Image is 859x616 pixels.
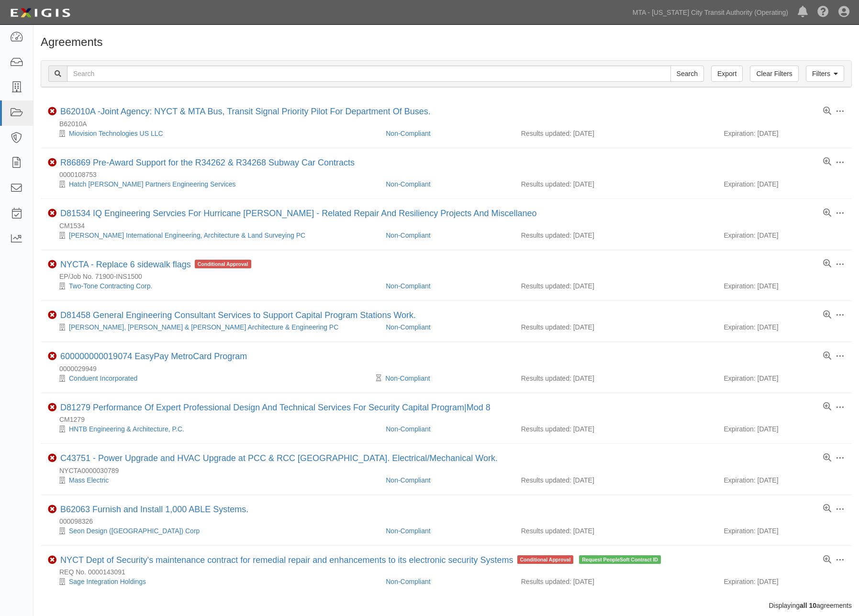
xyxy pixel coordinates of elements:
a: View results summary [823,107,831,116]
i: Non-Compliant [48,556,56,564]
div: Results updated: [DATE] [521,179,710,189]
a: 600000000019074 EasyPay MetroCard Program [60,352,247,361]
div: D81534 IQ Engineering Servcies For Hurricane Sandy - Related Repair And Resiliency Projects And M... [60,209,536,219]
div: Two-Tone Contracting Corp. [48,281,379,291]
a: Non-Compliant [386,130,430,137]
div: HNTB Engineering & Architecture, P.C. [48,424,379,434]
i: Non-Compliant [48,454,56,462]
a: Hatch [PERSON_NAME] Partners Engineering Services [69,180,236,188]
div: Results updated: [DATE] [521,526,710,536]
div: Results updated: [DATE] [521,424,710,434]
span: Request PeopleSoft Contract ID [579,555,661,564]
i: Help Center - Complianz [817,7,829,18]
b: all 10 [800,602,816,609]
div: Expiration: [DATE] [724,424,844,434]
a: [PERSON_NAME], [PERSON_NAME] & [PERSON_NAME] Architecture & Engineering PC [69,323,338,331]
i: Pending Review [376,375,381,382]
a: Non-Compliant [386,578,430,585]
div: Results updated: [DATE] [521,231,710,240]
div: EP/Job No. 71900-INS1500 [48,272,852,281]
a: Export [711,66,743,82]
a: D81534 IQ Engineering Servcies For Hurricane [PERSON_NAME] - Related Repair And Resiliency Projec... [60,209,536,218]
div: B62063 Furnish and Install 1,000 ABLE Systems. [60,505,248,515]
a: R86869 Pre-Award Support for the R34262 & R34268 Subway Car Contracts [60,158,355,167]
img: logo-5460c22ac91f19d4615b14bd174203de0afe785f0fc80cf4dbbc73dc1793850b.png [7,4,73,22]
div: Expiration: [DATE] [724,475,844,485]
div: Expiration: [DATE] [724,577,844,586]
a: Non-Compliant [386,527,430,535]
div: 000098326 [48,517,852,526]
div: T.Y. Lin International Engineering, Architecture & Land Surveying PC [48,231,379,240]
a: Conduent Incorporated [69,374,137,382]
a: Non-Compliant [386,425,430,433]
a: Non-Compliant [386,323,430,331]
a: D81458 General Engineering Consultant Services to Support Capital Program Stations Work. [60,310,416,320]
div: 0000029949 [48,364,852,374]
a: Non-Compliant [386,180,430,188]
i: Non-Compliant [48,403,56,412]
div: D81279 Performance Of Expert Professional Design And Technical Services For Security Capital Prog... [60,403,491,413]
a: Mass Electric [69,476,109,484]
a: View results summary [823,454,831,462]
a: View results summary [823,505,831,513]
div: CM1534 [48,221,852,231]
a: MTA - [US_STATE] City Transit Authority (Operating) [628,3,793,22]
a: View results summary [823,352,831,361]
div: Displaying agreements [33,601,859,610]
div: Sage Integration Holdings [48,577,379,586]
input: Search [670,66,704,82]
div: B62010A [48,119,852,129]
a: Non-Compliant [386,476,430,484]
div: Results updated: [DATE] [521,374,710,383]
div: D81458 General Engineering Consultant Services to Support Capital Program Stations Work. [60,310,416,321]
div: Seon Design (USA) Corp [48,526,379,536]
a: Filters [806,66,844,82]
i: Non-Compliant [48,352,56,361]
input: Search [67,66,671,82]
div: R86869 Pre-Award Support for the R34262 & R34268 Subway Car Contracts [60,158,355,168]
div: Mass Electric [48,475,379,485]
a: Miovision Technologies US LLC [69,130,163,137]
div: NYCTA0000030789 [48,466,852,475]
div: Henningson, Durham & Richardson Architecture & Engineering PC [48,322,379,332]
div: Expiration: [DATE] [724,281,844,291]
div: 0000108753 [48,170,852,179]
div: Miovision Technologies US LLC [48,129,379,138]
div: Results updated: [DATE] [521,577,710,586]
span: Conditional Approval [517,555,574,564]
a: C43751 - Power Upgrade and HVAC Upgrade at PCC & RCC [GEOGRAPHIC_DATA]. Electrical/Mechanical Work. [60,453,498,463]
a: View results summary [823,158,831,166]
div: Expiration: [DATE] [724,322,844,332]
a: D81279 Performance Of Expert Professional Design And Technical Services For Security Capital Prog... [60,403,491,412]
a: B62063 Furnish and Install 1,000 ABLE Systems. [60,505,248,514]
div: B62010A -Joint Agency: NYCT & MTA Bus, Transit Signal Priority Pilot For Department Of Buses. [60,107,431,117]
a: Non-Compliant [386,231,430,239]
a: Two-Tone Contracting Corp. [69,282,152,290]
a: Clear Filters [750,66,798,82]
div: Expiration: [DATE] [724,231,844,240]
div: Expiration: [DATE] [724,374,844,383]
i: Non-Compliant [48,209,56,218]
a: View results summary [823,403,831,411]
div: REQ No. 0000143091 [48,567,852,577]
div: Hatch Jacobs Partners Engineering Services [48,179,379,189]
a: Sage Integration Holdings [69,578,146,585]
div: NYCT Dept of Security's maintenance contract for remedial repair and enhancements to its electron... [60,555,661,566]
a: View results summary [823,556,831,564]
h1: Agreements [41,36,852,48]
div: NYCTA - Replace 6 sidewalk flags [60,260,251,270]
i: Non-Compliant [48,311,56,319]
div: Conduent Incorporated [48,374,379,383]
i: Non-Compliant [48,158,56,167]
a: [PERSON_NAME] International Engineering, Architecture & Land Surveying PC [69,231,305,239]
div: Results updated: [DATE] [521,281,710,291]
i: Non-Compliant [48,505,56,514]
a: Non-Compliant [385,374,430,382]
a: HNTB Engineering & Architecture, P.C. [69,425,184,433]
i: Non-Compliant [48,107,56,116]
div: Results updated: [DATE] [521,322,710,332]
div: Expiration: [DATE] [724,179,844,189]
a: Non-Compliant [386,282,430,290]
div: Expiration: [DATE] [724,129,844,138]
a: View results summary [823,311,831,319]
